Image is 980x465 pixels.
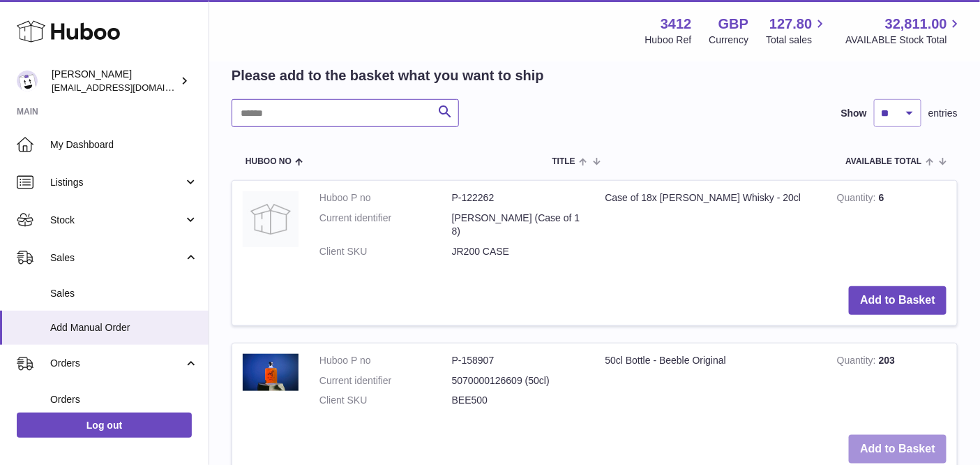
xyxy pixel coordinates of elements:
span: 127.80 [769,15,812,34]
h2: Please add to the basket what you want to ship [232,66,544,85]
td: 6 [827,181,957,276]
span: Sales [50,251,183,265]
strong: GBP [718,15,748,34]
strong: Quantity [837,192,879,207]
td: Case of 18x [PERSON_NAME] Whisky - 20cl [595,181,827,276]
span: Orders [50,357,183,370]
dt: Huboo P no [319,191,452,205]
img: info@beeble.buzz [17,71,38,91]
span: AVAILABLE Stock Total [845,34,963,47]
dd: 5070000126609 (50cl) [452,374,585,387]
a: 32,811.00 AVAILABLE Stock Total [845,15,963,47]
label: Show [841,107,867,120]
span: AVAILABLE Total [846,157,922,166]
span: My Dashboard [50,138,198,152]
img: Case of 18x Jimmy Reed Whisky - 20cl [243,191,299,247]
dt: Huboo P no [319,354,452,367]
span: Stock [50,214,183,227]
dt: Client SKU [319,245,452,258]
div: Huboo Ref [645,34,692,47]
dd: [PERSON_NAME] (Case of 18) [452,212,585,238]
div: Currency [709,34,749,47]
dd: BEE500 [452,394,585,407]
span: 32,811.00 [885,15,947,34]
dt: Current identifier [319,374,452,387]
td: 203 [827,344,957,425]
span: [EMAIL_ADDRESS][DOMAIN_NAME] [52,82,205,93]
span: Add Manual Order [50,321,198,334]
dd: JR200 CASE [452,245,585,258]
div: [PERSON_NAME] [52,68,177,94]
span: Orders [50,393,198,406]
td: 50cl Bottle - Beeble Original [595,344,827,425]
span: Sales [50,287,198,300]
button: Add to Basket [849,286,947,315]
span: Huboo no [246,157,292,166]
span: Listings [50,176,183,189]
a: 127.80 Total sales [766,15,828,47]
dd: P-158907 [452,354,585,367]
span: entries [928,107,958,120]
dd: P-122262 [452,191,585,205]
span: Total sales [766,34,828,47]
button: Add to Basket [849,435,947,464]
a: Log out [17,413,192,438]
strong: Quantity [837,355,879,369]
dt: Client SKU [319,394,452,407]
span: Title [552,157,575,166]
strong: 3412 [661,15,692,34]
dt: Current identifier [319,212,452,238]
img: 50cl Bottle - Beeble Original [243,354,299,391]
